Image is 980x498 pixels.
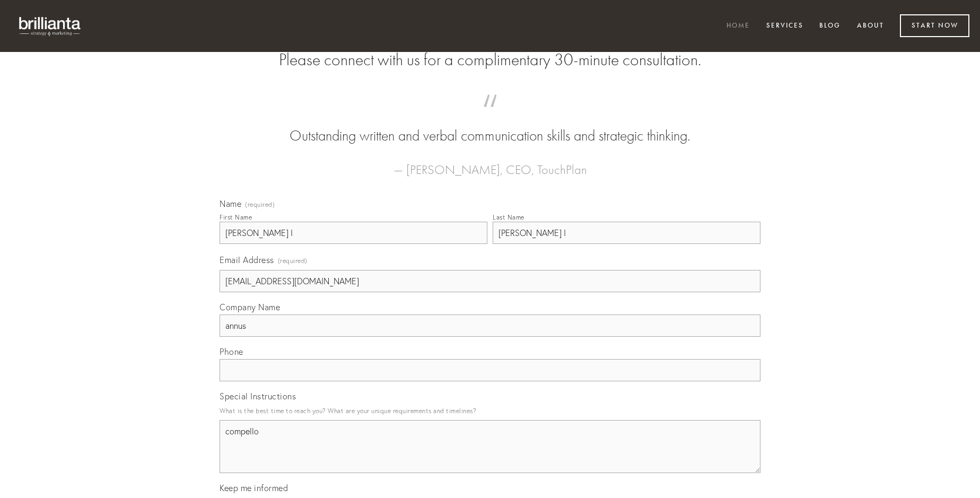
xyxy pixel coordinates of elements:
[220,255,274,265] span: Email Address
[720,18,757,35] a: Home
[812,18,847,35] a: Blog
[278,254,308,268] span: (required)
[237,105,743,146] blockquote: Outstanding written and verbal communication skills and strategic thinking.
[245,202,275,208] span: (required)
[11,11,90,41] img: brillianta - research, strategy, marketing
[220,420,760,473] textarea: compello
[220,483,288,493] span: Keep me informed
[220,213,252,221] div: First Name
[759,18,810,35] a: Services
[493,213,524,221] div: Last Name
[850,18,891,35] a: About
[220,302,280,312] span: Company Name
[220,50,760,70] h2: Please connect with us for a complimentary 30-minute consultation.
[237,105,743,126] span: “
[220,404,760,418] p: What is the best time to reach you? What are your unique requirements and timelines?
[237,146,743,180] figcaption: — [PERSON_NAME], CEO, TouchPlan
[220,391,296,401] span: Special Instructions
[900,14,969,37] a: Start Now
[220,198,241,209] span: Name
[220,346,243,357] span: Phone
